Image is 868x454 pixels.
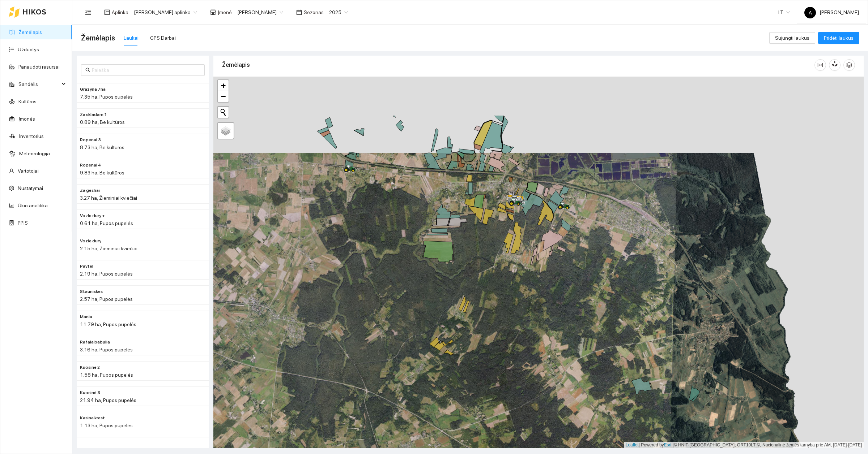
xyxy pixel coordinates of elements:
span: 2025 [329,7,348,18]
span: + [221,81,226,90]
span: 2.19 ha, Pupos pupelės [80,271,133,277]
a: Inventorius [19,133,44,139]
span: 3.16 ha, Pupos pupelės [80,347,133,353]
input: Paieška [92,66,200,74]
button: column-width [814,59,826,71]
span: Pridėti laukus [824,34,854,42]
span: Pavtel [80,263,93,270]
a: Ūkio analitika [18,203,48,208]
a: Leaflet [626,442,639,447]
span: 11.79 ha, Pupos pupelės [80,321,136,327]
span: 21.94 ha, Pupos pupelės [80,397,136,403]
span: Sezonas : [304,8,325,16]
span: calendar [296,9,302,15]
span: Jerzy Gvozdovič [237,7,283,18]
span: A [809,7,812,18]
a: Pridėti laukus [818,35,859,41]
span: 8.73 ha, Be kultūros [80,144,124,150]
div: Laukai [124,34,139,42]
div: Žemėlapis [222,55,814,75]
a: Kultūros [18,99,37,104]
span: Kuosine 2 [80,364,100,371]
span: | [673,442,674,447]
span: 1.58 ha, Pupos pupelės [80,372,133,378]
span: layout [104,9,110,15]
a: Layers [218,123,234,139]
span: 0.61 ha, Pupos pupelės [80,220,133,226]
span: 0.89 ha, Be kultūros [80,119,125,125]
span: Kasina krest [80,415,105,421]
span: LT [778,7,790,18]
a: Žemėlapis [18,29,42,35]
span: Ropenai 4 [80,162,101,169]
span: Stauniskes [80,288,103,295]
a: Panaudoti resursai [18,64,60,70]
span: column-width [815,62,826,68]
span: 1.13 ha, Pupos pupelės [80,423,133,428]
a: Nustatymai [18,185,43,191]
a: Meteorologija [19,151,50,156]
span: Žemėlapis [81,32,115,44]
button: Sujungti laukus [769,32,815,44]
span: Rafala babulia [80,339,110,346]
a: Sujungti laukus [769,35,815,41]
a: Esri [664,442,672,447]
div: GPS Darbai [150,34,176,42]
span: Sujungti laukus [775,34,809,42]
span: − [221,92,226,101]
span: 3.27 ha, Žieminiai kviečiai [80,195,137,201]
a: Vartotojai [18,168,39,174]
span: Grazyna 7ha [80,86,106,93]
span: Kuosinė 3 [80,389,100,396]
span: Za skladam 1 [80,111,107,118]
span: Vozle dury [80,238,101,245]
span: Jerzy Gvozdovicz aplinka [134,7,197,18]
span: Aplinka : [112,8,129,16]
button: menu-fold [81,5,95,20]
span: search [85,68,90,73]
a: PPIS [18,220,28,226]
span: Za geshai [80,187,100,194]
span: 2.15 ha, Žieminiai kviečiai [80,246,137,251]
span: Sandėlis [18,77,60,91]
span: Ropenai 3 [80,137,101,143]
div: | Powered by © HNIT-[GEOGRAPHIC_DATA]; ORT10LT ©, Nacionalinė žemės tarnyba prie AM, [DATE]-[DATE] [624,442,864,448]
span: menu-fold [85,9,92,16]
button: Pridėti laukus [818,32,859,44]
a: Užduotys [18,47,39,52]
span: Vozle dury + [80,212,105,219]
button: Initiate a new search [218,107,229,118]
span: shop [210,9,216,15]
span: Įmonė : [218,8,233,16]
span: 9.83 ha, Be kultūros [80,170,124,176]
span: [PERSON_NAME] [804,9,859,15]
span: 2.57 ha, Pupos pupelės [80,296,133,302]
span: 7.35 ha, Pupos pupelės [80,94,133,100]
span: Mania [80,314,92,320]
a: Įmonės [18,116,35,122]
a: Zoom in [218,80,229,91]
a: Zoom out [218,91,229,102]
